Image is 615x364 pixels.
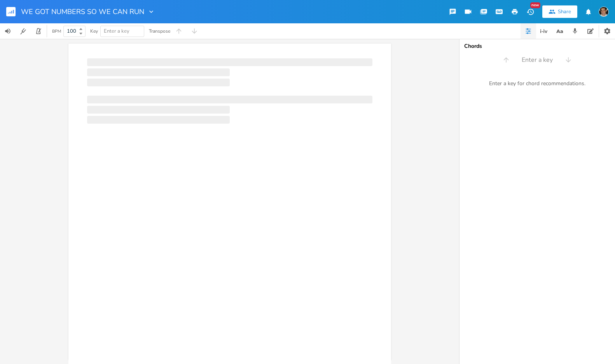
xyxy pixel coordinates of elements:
button: New [522,5,538,19]
div: Transpose [149,29,170,33]
div: Share [558,8,571,15]
img: John Pick [599,7,609,17]
div: New [530,2,540,8]
div: Chords [464,44,610,49]
span: Enter a key [104,28,129,35]
span: Enter a key [522,56,553,65]
span: WE GOT NUMBERS SO WE CAN RUN [21,8,144,15]
div: Key [90,29,98,33]
div: Enter a key for chord recommendations. [460,75,615,92]
button: Share [542,5,577,18]
div: BPM [52,29,61,33]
